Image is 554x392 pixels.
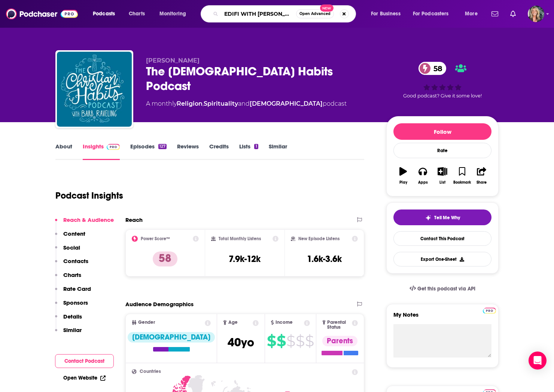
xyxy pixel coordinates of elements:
[483,308,496,314] img: Podchaser Pro
[393,123,491,140] button: Follow
[219,236,261,241] h2: Total Monthly Listens
[413,9,449,19] span: For Podcasters
[55,216,114,230] button: Reach & Audience
[320,4,334,12] span: New
[393,143,491,158] div: Rate
[63,230,85,237] p: Content
[209,143,229,160] a: Credits
[418,62,446,75] a: 58
[393,209,491,225] button: tell me why sparkleTell Me Why
[124,8,149,20] a: Charts
[57,52,132,127] img: The Christian Habits Podcast
[483,307,496,314] a: Pro website
[439,180,445,185] div: List
[417,286,475,292] span: Get this podcast via API
[55,190,123,201] h1: Podcast Insights
[366,8,410,20] button: open menu
[141,236,170,241] h2: Power Score™
[267,335,276,347] span: $
[296,335,304,347] span: $
[177,100,203,107] a: Religion
[507,7,519,20] a: Show notifications dropdown
[63,271,81,278] p: Charts
[488,7,501,20] a: Show notifications dropdown
[393,311,491,324] label: My Notes
[55,257,88,271] button: Contacts
[63,375,106,381] a: Open Website
[228,335,254,350] span: 40 yo
[63,326,82,334] p: Similar
[425,215,431,221] img: tell me why sparkle
[229,253,261,265] h3: 7.9k-12k
[371,9,401,19] span: For Business
[63,299,88,306] p: Sponsors
[55,313,82,327] button: Details
[55,299,88,313] button: Sponsors
[433,162,452,189] button: List
[393,231,491,246] a: Contact This Podcast
[130,143,167,160] a: Episodes127
[138,320,155,325] span: Gender
[125,216,143,223] h2: Reach
[298,236,340,241] h2: New Episode Listens
[146,99,347,108] div: A monthly podcast
[154,8,196,20] button: open menu
[204,100,238,107] a: Spirituality
[125,301,194,308] h2: Audience Demographics
[203,100,204,107] span: ,
[529,352,547,370] div: Open Intercom Messenger
[88,8,125,20] button: open menu
[221,8,296,20] input: Search podcasts, credits, & more...
[477,180,487,185] div: Share
[55,285,91,299] button: Rate Card
[413,162,432,189] button: Apps
[399,180,407,185] div: Play
[452,162,472,189] button: Bookmark
[465,9,478,19] span: More
[250,100,323,107] a: [DEMOGRAPHIC_DATA]
[277,335,286,347] span: $
[177,143,199,160] a: Reviews
[63,257,88,265] p: Contacts
[140,369,161,374] span: Countries
[393,162,413,189] button: Play
[238,100,250,107] span: and
[55,244,80,258] button: Social
[107,144,120,150] img: Podchaser Pro
[128,332,215,343] div: [DEMOGRAPHIC_DATA]
[228,320,238,325] span: Age
[305,335,314,347] span: $
[528,6,544,22] img: User Profile
[208,5,363,22] div: Search podcasts, credits, & more...
[307,253,342,265] h3: 1.6k-3.6k
[403,93,482,99] span: Good podcast? Give it some love!
[426,62,446,75] span: 58
[129,9,145,19] span: Charts
[153,251,177,266] p: 58
[55,230,85,244] button: Content
[63,244,80,251] p: Social
[296,9,334,18] button: Open AdvancedNew
[386,57,499,103] div: 58Good podcast? Give it some love!
[6,7,78,21] img: Podchaser - Follow, Share and Rate Podcasts
[55,354,114,368] button: Contact Podcast
[528,6,544,22] span: Logged in as lisa.beech
[460,8,487,20] button: open menu
[83,143,120,160] a: InsightsPodchaser Pro
[393,252,491,266] button: Export One-Sheet
[299,12,331,16] span: Open Advanced
[327,320,350,330] span: Parental Status
[63,313,82,320] p: Details
[286,335,295,347] span: $
[55,143,72,160] a: About
[63,216,114,223] p: Reach & Audience
[146,57,200,64] span: [PERSON_NAME]
[453,180,471,185] div: Bookmark
[158,144,167,149] div: 127
[472,162,491,189] button: Share
[239,143,258,160] a: Lists1
[528,6,544,22] button: Show profile menu
[93,9,115,19] span: Podcasts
